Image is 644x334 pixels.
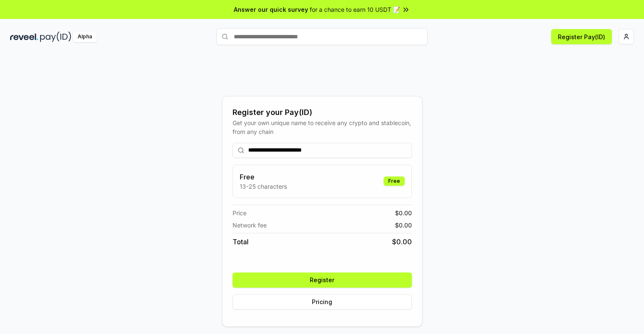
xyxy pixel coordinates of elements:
[551,29,612,44] button: Register Pay(ID)
[233,118,412,136] div: Get your own unique name to receive any crypto and stablecoin, from any chain
[395,208,412,217] span: $ 0.00
[234,5,308,14] span: Answer our quick survey
[240,182,287,191] p: 13-25 characters
[40,32,71,42] img: pay_id
[233,221,267,230] span: Network fee
[233,237,249,247] span: Total
[384,176,405,186] div: Free
[10,32,38,42] img: reveel_dark
[233,294,412,310] button: Pricing
[240,172,287,182] h3: Free
[233,208,246,217] span: Price
[392,237,412,247] span: $ 0.00
[395,221,412,230] span: $ 0.00
[233,107,412,118] div: Register your Pay(ID)
[310,5,400,14] span: for a chance to earn 10 USDT 📝
[233,273,412,288] button: Register
[73,32,97,42] div: Alpha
